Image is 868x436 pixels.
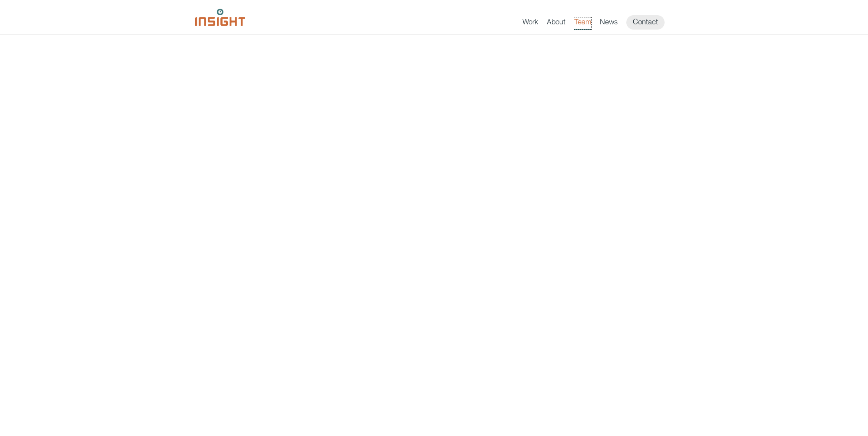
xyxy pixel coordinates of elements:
a: News [600,17,618,30]
a: Team [574,17,591,30]
img: Insight Marketing Design [195,9,245,26]
a: About [547,17,565,30]
nav: primary navigation menu [522,15,673,30]
a: Contact [626,15,665,30]
a: Work [522,17,538,30]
